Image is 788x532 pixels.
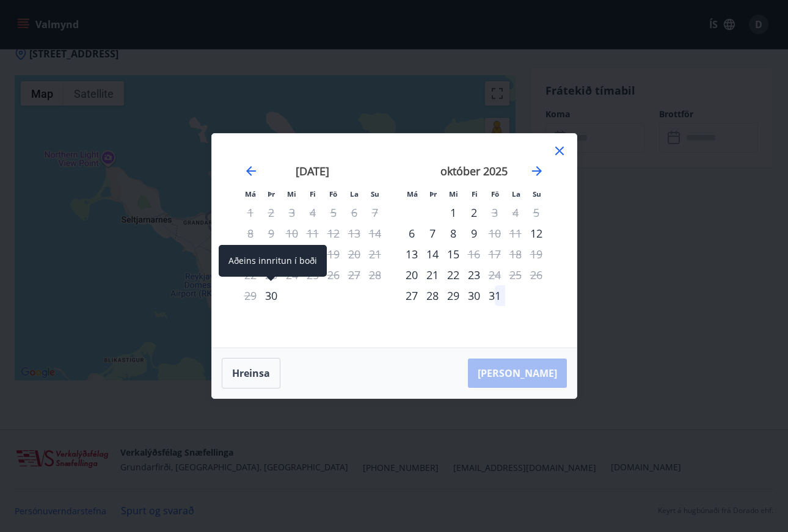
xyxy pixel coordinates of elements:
[240,223,261,244] td: Not available. mánudagur, 8. september 2025
[371,189,379,199] small: Su
[401,223,422,244] td: Choose mánudagur, 6. október 2025 as your check-in date. It’s available.
[422,223,443,244] td: Choose þriðjudagur, 7. október 2025 as your check-in date. It’s available.
[401,285,422,306] div: Aðeins innritun í boði
[401,264,422,285] td: Choose mánudagur, 20. október 2025 as your check-in date. It’s available.
[422,264,443,285] td: Choose þriðjudagur, 21. október 2025 as your check-in date. It’s available.
[240,285,261,306] td: Not available. mánudagur, 29. september 2025
[422,223,443,244] div: 7
[365,223,385,244] td: Not available. sunnudagur, 14. september 2025
[484,264,505,285] div: Aðeins útritun í boði
[491,189,499,199] small: Fö
[323,202,344,223] td: Not available. föstudagur, 5. september 2025
[302,202,323,223] td: Not available. fimmtudagur, 4. september 2025
[505,264,526,285] td: Not available. laugardagur, 25. október 2025
[422,244,443,264] div: 14
[365,244,385,264] td: Not available. sunnudagur, 21. september 2025
[261,285,282,306] td: Choose þriðjudagur, 30. september 2025 as your check-in date. It’s available.
[530,164,544,178] div: Move forward to switch to the next month.
[422,285,443,306] div: 28
[261,244,282,264] td: Not available. þriðjudagur, 16. september 2025
[401,264,422,285] div: Aðeins innritun í boði
[484,285,505,306] td: Choose föstudagur, 31. október 2025 as your check-in date. It’s available.
[323,264,344,285] td: Not available. föstudagur, 26. september 2025
[464,244,484,264] div: Aðeins útritun í boði
[344,264,365,285] td: Not available. laugardagur, 27. september 2025
[422,285,443,306] td: Choose þriðjudagur, 28. október 2025 as your check-in date. It’s available.
[422,264,443,285] div: 21
[505,244,526,264] td: Not available. laugardagur, 18. október 2025
[365,264,385,285] td: Not available. sunnudagur, 28. september 2025
[344,244,365,264] td: Not available. laugardagur, 20. september 2025
[484,223,505,244] div: Aðeins útritun í boði
[472,189,478,199] small: Fi
[296,164,329,178] strong: [DATE]
[464,264,484,285] td: Choose fimmtudagur, 23. október 2025 as your check-in date. It’s available.
[310,189,316,199] small: Fi
[287,189,296,199] small: Mi
[464,285,484,306] td: Choose fimmtudagur, 30. október 2025 as your check-in date. It’s available.
[443,285,464,306] div: 29
[401,285,422,306] td: Choose mánudagur, 27. október 2025 as your check-in date. It’s available.
[443,202,464,223] div: 1
[282,244,302,264] div: Aðeins innritun í boði
[464,264,484,285] div: 23
[329,189,337,199] small: Fö
[464,244,484,264] td: Not available. fimmtudagur, 16. október 2025
[464,202,484,223] td: Choose fimmtudagur, 2. október 2025 as your check-in date. It’s available.
[533,189,541,199] small: Su
[227,148,562,333] div: Calendar
[302,244,323,264] div: Aðeins útritun í boði
[484,285,505,306] div: 31
[526,223,547,244] td: Choose sunnudagur, 12. október 2025 as your check-in date. It’s available.
[244,164,258,178] div: Move backward to switch to the previous month.
[268,189,275,199] small: Þr
[240,244,261,264] td: Not available. mánudagur, 15. september 2025
[323,223,344,244] td: Not available. föstudagur, 12. september 2025
[323,244,344,264] td: Not available. föstudagur, 19. september 2025
[484,223,505,244] td: Not available. föstudagur, 10. október 2025
[344,223,365,244] td: Not available. laugardagur, 13. september 2025
[401,223,422,244] div: Aðeins innritun í boði
[344,202,365,223] td: Not available. laugardagur, 6. september 2025
[443,223,464,244] div: 8
[484,202,505,223] div: Aðeins útritun í boði
[365,202,385,223] td: Not available. sunnudagur, 7. september 2025
[350,189,359,199] small: La
[245,189,256,199] small: Má
[282,202,302,223] td: Not available. miðvikudagur, 3. september 2025
[443,264,464,285] td: Choose miðvikudagur, 22. október 2025 as your check-in date. It’s available.
[526,264,547,285] td: Not available. sunnudagur, 26. október 2025
[505,202,526,223] td: Not available. laugardagur, 4. október 2025
[429,189,437,199] small: Þr
[422,244,443,264] td: Choose þriðjudagur, 14. október 2025 as your check-in date. It’s available.
[526,244,547,264] td: Not available. sunnudagur, 19. október 2025
[484,202,505,223] td: Not available. föstudagur, 3. október 2025
[261,223,282,244] td: Not available. þriðjudagur, 9. september 2025
[505,223,526,244] td: Not available. laugardagur, 11. október 2025
[484,264,505,285] td: Not available. föstudagur, 24. október 2025
[440,164,508,178] strong: október 2025
[261,202,282,223] td: Not available. þriðjudagur, 2. september 2025
[449,189,458,199] small: Mi
[512,189,520,199] small: La
[464,285,484,306] div: 30
[219,245,327,277] div: Aðeins innritun í boði
[464,202,484,223] div: 2
[526,223,547,244] div: Aðeins innritun í boði
[407,189,418,199] small: Má
[443,264,464,285] div: 22
[443,223,464,244] td: Choose miðvikudagur, 8. október 2025 as your check-in date. It’s available.
[484,244,505,264] td: Not available. föstudagur, 17. október 2025
[401,244,422,264] td: Choose mánudagur, 13. október 2025 as your check-in date. It’s available.
[261,285,282,306] div: Aðeins innritun í boði
[443,244,464,264] div: 15
[282,223,302,244] td: Not available. miðvikudagur, 10. september 2025
[401,244,422,264] div: 13
[443,244,464,264] td: Choose miðvikudagur, 15. október 2025 as your check-in date. It’s available.
[464,223,484,244] div: 9
[464,223,484,244] td: Choose fimmtudagur, 9. október 2025 as your check-in date. It’s available.
[443,285,464,306] td: Choose miðvikudagur, 29. október 2025 as your check-in date. It’s available.
[526,202,547,223] td: Not available. sunnudagur, 5. október 2025
[302,223,323,244] td: Not available. fimmtudagur, 11. september 2025
[222,358,280,388] button: Hreinsa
